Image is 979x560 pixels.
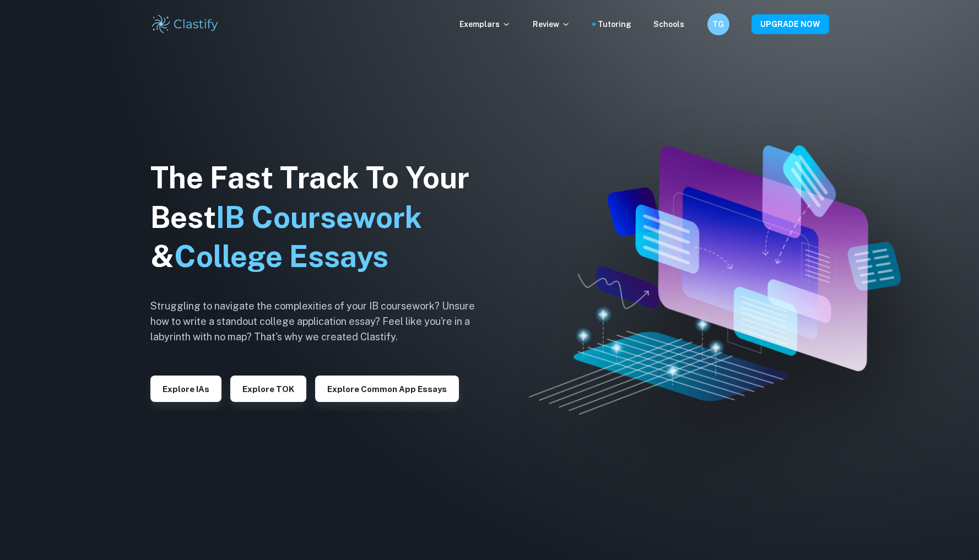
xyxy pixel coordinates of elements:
[529,145,901,414] img: Clastify hero
[693,21,699,27] button: Help and Feedback
[315,383,459,394] a: Explore Common App essays
[315,376,459,402] button: Explore Common App essays
[533,18,570,30] p: Review
[459,18,511,30] p: Exemplars
[216,200,422,235] span: IB Coursework
[230,376,306,402] button: Explore TOK
[150,298,492,345] h6: Struggling to navigate the complexities of your IB coursework? Unsure how to write a standout col...
[150,383,221,394] a: Explore IAs
[707,13,729,35] button: TG
[174,239,388,274] span: College Essays
[230,383,306,394] a: Explore TOK
[150,376,221,402] button: Explore IAs
[150,158,492,277] h1: The Fast Track To Your Best &
[598,18,631,30] a: Tutoring
[653,18,684,30] a: Schools
[751,14,829,34] button: UPGRADE NOW
[150,13,220,35] img: Clastify logo
[712,18,724,30] h6: TG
